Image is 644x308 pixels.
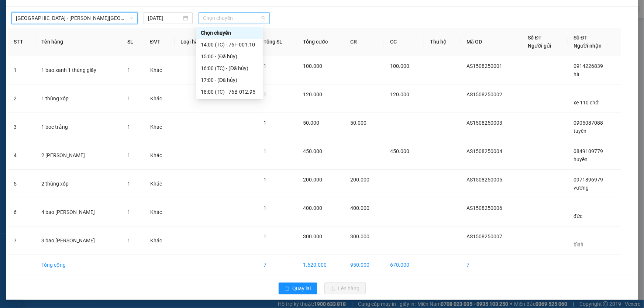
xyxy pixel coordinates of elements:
[264,205,267,211] span: 1
[467,233,503,239] span: AS1508250007
[350,233,369,239] span: 300.000
[127,96,130,101] span: 1
[303,148,322,154] span: 450.000
[264,120,267,126] span: 1
[127,152,130,158] span: 1
[390,63,409,69] span: 100.000
[303,91,322,97] span: 120.000
[574,177,603,183] span: 0971896979
[35,226,121,255] td: 3 bao [PERSON_NAME]
[574,128,586,134] span: tuyến
[264,233,267,239] span: 1
[35,84,121,113] td: 1 thùng xốp
[467,63,503,69] span: AS1508250001
[384,28,424,56] th: CC
[528,43,552,49] span: Người gửi
[461,255,522,275] td: 7
[574,100,599,105] span: xe 110 chở
[144,28,175,56] th: ĐVT
[350,120,366,126] span: 50.000
[127,209,130,215] span: 1
[467,120,503,126] span: AS1508250003
[201,76,258,84] div: 17:00 - (Đã hủy)
[201,52,258,60] div: 15:00 - (Đã hủy)
[144,198,175,226] td: Khác
[264,148,267,154] span: 1
[279,283,317,294] button: rollbackQuay lại
[201,41,258,49] div: 14:00 (TC) - 76F-001.10
[35,170,121,198] td: 2 thùng xốp
[127,124,130,130] span: 1
[144,170,175,198] td: Khác
[297,255,344,275] td: 1.620.000
[467,91,503,97] span: AS1508250002
[8,56,35,84] td: 1
[390,148,409,154] span: 450.000
[8,141,35,170] td: 4
[528,35,542,41] span: Số ĐT
[461,28,522,56] th: Mã GD
[35,141,121,170] td: 2 [PERSON_NAME]
[574,242,583,248] span: bình
[201,29,258,37] div: Chọn chuyến
[424,28,461,56] th: Thu hộ
[574,213,582,219] span: đức
[144,141,175,170] td: Khác
[293,284,311,293] span: Quay lại
[35,255,121,275] td: Tổng cộng
[350,205,369,211] span: 400.000
[144,226,175,255] td: Khác
[574,156,588,162] span: huyền
[144,84,175,113] td: Khác
[127,181,130,187] span: 1
[344,28,384,56] th: CR
[201,64,258,72] div: 16:00 (TC) - (Đã hủy)
[467,205,503,211] span: AS1508250006
[8,170,35,198] td: 5
[574,35,588,41] span: Số ĐT
[8,28,35,56] th: STT
[467,177,503,183] span: AS1508250005
[574,43,602,49] span: Người nhận
[8,84,35,113] td: 2
[175,28,220,56] th: Loại hàng
[8,198,35,226] td: 6
[258,28,297,56] th: Tổng SL
[201,88,258,96] div: 18:00 (TC) - 76B-012.95
[303,120,319,126] span: 50.000
[196,27,263,39] div: Chọn chuyến
[264,177,267,183] span: 1
[384,255,424,275] td: 670.000
[303,63,322,69] span: 100.000
[574,185,589,191] span: vương
[574,120,603,126] span: 0905087088
[574,71,579,77] span: hà
[350,177,369,183] span: 200.000
[144,56,175,84] td: Khác
[35,28,121,56] th: Tên hàng
[35,113,121,141] td: 1 boc trắng
[303,233,322,239] span: 300.000
[285,286,290,292] span: rollback
[8,113,35,141] td: 3
[8,226,35,255] td: 7
[297,28,344,56] th: Tổng cước
[144,113,175,141] td: Khác
[35,56,121,84] td: 1 bao xanh 1 thùng giấy
[264,91,267,97] span: 1
[344,255,384,275] td: 950.000
[264,63,267,69] span: 1
[303,205,322,211] span: 400.000
[16,13,133,24] span: Sài Gòn - Quảng Ngãi (An Sương)
[127,238,130,243] span: 1
[390,91,409,97] span: 120.000
[127,67,130,73] span: 1
[303,177,322,183] span: 200.000
[467,148,503,154] span: AS1508250004
[574,148,603,154] span: 0849109779
[35,198,121,226] td: 4 bao [PERSON_NAME]
[203,13,265,24] span: Chọn chuyến
[324,283,366,294] button: uploadLên hàng
[258,255,297,275] td: 7
[574,63,603,69] span: 0914226839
